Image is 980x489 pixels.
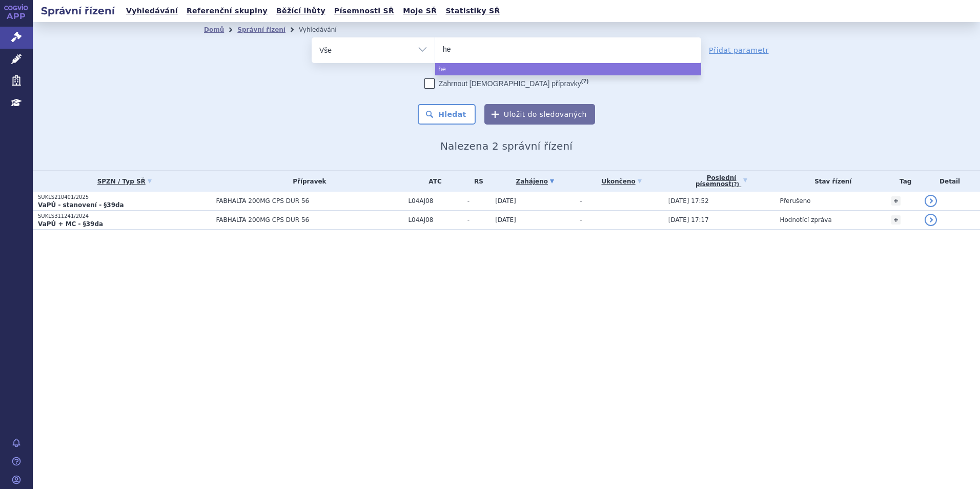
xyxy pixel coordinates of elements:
[204,26,224,33] a: Domů
[925,214,937,226] a: detail
[495,197,516,205] span: [DATE]
[442,4,503,18] a: Statistiky SŘ
[495,216,516,223] span: [DATE]
[495,174,575,189] a: Zahájeno
[418,104,476,125] button: Hledat
[331,4,397,18] a: Písemnosti SŘ
[580,197,582,205] span: -
[668,216,709,223] span: [DATE] 17:17
[774,171,886,192] th: Stav řízení
[408,216,462,223] span: L04AJ08
[400,4,440,18] a: Moje SŘ
[780,197,810,205] span: Přerušeno
[462,171,491,192] th: RS
[580,216,582,223] span: -
[731,181,739,188] abbr: (?)
[435,63,701,75] li: he
[33,4,123,18] h2: Správní řízení
[216,216,403,223] span: FABHALTA 200MG CPS DUR 56
[237,26,285,33] a: Správní řízení
[581,78,588,85] abbr: (?)
[668,197,709,205] span: [DATE] 17:52
[780,216,831,223] span: Hodnotící zpráva
[408,197,462,205] span: L04AJ08
[38,174,211,189] a: SPZN / Typ SŘ
[216,197,403,205] span: FABHALTA 200MG CPS DUR 56
[38,213,211,220] p: SUKLS311241/2024
[38,201,124,209] strong: VaPÚ - stanovení - §39da
[467,216,491,223] span: -
[38,220,103,228] strong: VaPÚ + MC - §39da
[38,194,211,201] p: SUKLS210401/2025
[123,4,181,18] a: Vyhledávání
[709,45,769,55] a: Přidat parametr
[886,171,920,192] th: Tag
[925,195,937,207] a: detail
[891,196,901,206] a: +
[424,78,588,89] label: Zahrnout [DEMOGRAPHIC_DATA] přípravky
[183,4,271,18] a: Referenční skupiny
[273,4,329,18] a: Běžící lhůty
[484,104,595,125] button: Uložit do sledovaných
[467,197,491,205] span: -
[403,171,462,192] th: ATC
[891,215,901,225] a: +
[299,22,350,37] li: Vyhledávání
[580,174,663,189] a: Ukončeno
[920,171,980,192] th: Detail
[211,171,403,192] th: Přípravek
[668,171,775,192] a: Poslednípísemnost(?)
[440,140,573,152] span: Nalezena 2 správní řízení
